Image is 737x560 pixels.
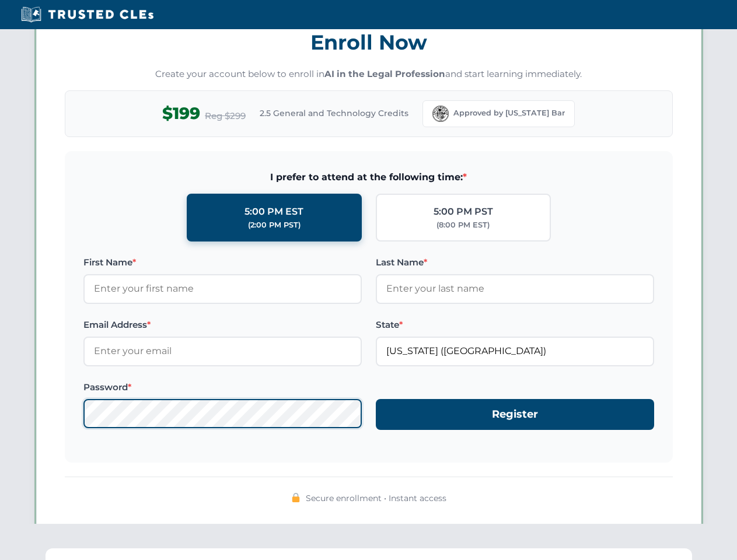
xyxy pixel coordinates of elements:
[306,492,446,505] span: Secure enrollment • Instant access
[376,318,654,332] label: State
[244,204,303,219] div: 5:00 PM EST
[83,170,654,185] span: I prefer to attend at the following time:
[434,204,493,219] div: 5:00 PM PST
[376,337,654,366] input: Florida (FL)
[376,274,654,303] input: Enter your last name
[324,68,445,79] strong: AI in the Legal Profession
[65,24,673,61] h3: Enroll Now
[18,6,157,23] img: Trusted CLEs
[65,68,673,81] p: Create your account below to enroll in and start learning immediately.
[205,109,246,123] span: Reg $299
[432,106,449,122] img: Florida Bar
[83,274,362,303] input: Enter your first name
[260,107,408,120] span: 2.5 General and Technology Credits
[291,493,301,502] img: 🔒
[83,380,362,394] label: Password
[376,256,654,269] label: Last Name
[83,256,362,269] label: First Name
[453,107,565,119] span: Approved by [US_STATE] Bar
[83,318,362,332] label: Email Address
[436,219,490,231] div: (8:00 PM EST)
[248,219,301,231] div: (2:00 PM PST)
[162,100,200,127] span: $199
[376,399,654,430] button: Register
[83,337,362,366] input: Enter your email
